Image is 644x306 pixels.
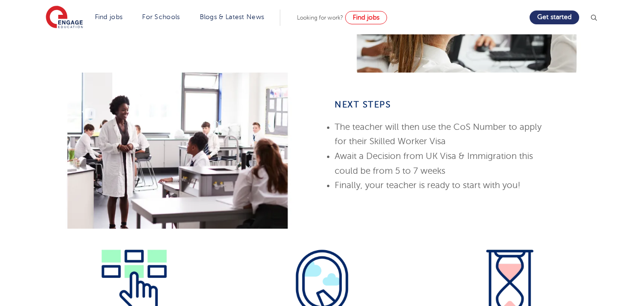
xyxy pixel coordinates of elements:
img: Engage Education [46,6,83,30]
span: Looking for work? [297,14,343,21]
a: For Schools [142,13,180,21]
span: Await a Decision from UK Visa & Immigration this could be from 5 to 7 weeks [335,151,533,176]
span: The teacher will then use the CoS Number to apply for their Skilled Worker Visa [335,122,542,147]
span: next Steps [335,100,391,109]
a: Find jobs [95,13,123,21]
span: Finally, your teacher is ready to start with you! [335,180,521,190]
a: Find jobs [345,11,387,24]
a: Blogs & Latest News [200,13,265,21]
a: Get started [530,11,579,24]
span: Find jobs [353,14,379,21]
